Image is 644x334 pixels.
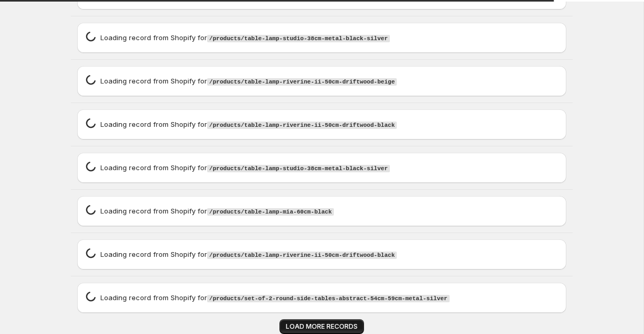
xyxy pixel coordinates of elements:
code: /products/table-lamp-riverine-ii-50cm-driftwood-black [207,252,397,259]
code: /products/table-lamp-riverine-ii-50cm-driftwood-black [207,122,397,129]
p: Loading record from Shopify for [100,119,397,131]
span: LOAD MORE RECORDS [286,322,358,331]
p: Loading record from Shopify for [100,162,390,174]
button: LOAD MORE RECORDS [279,319,364,334]
p: Loading record from Shopify for [100,32,390,44]
code: /products/table-lamp-studio-38cm-metal-black-silver [207,35,390,42]
code: /products/table-lamp-studio-38cm-metal-black-silver [207,165,390,172]
code: /products/set-of-2-round-side-tables-abstract-54cm-59cm-metal-silver [207,295,450,302]
p: Loading record from Shopify for [100,76,397,87]
p: Loading record from Shopify for [100,249,397,261]
code: /products/table-lamp-mia-60cm-black [207,208,334,216]
p: Loading record from Shopify for [100,292,450,304]
p: Loading record from Shopify for [100,206,334,217]
code: /products/table-lamp-riverine-ii-50cm-driftwood-beige [207,78,397,86]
